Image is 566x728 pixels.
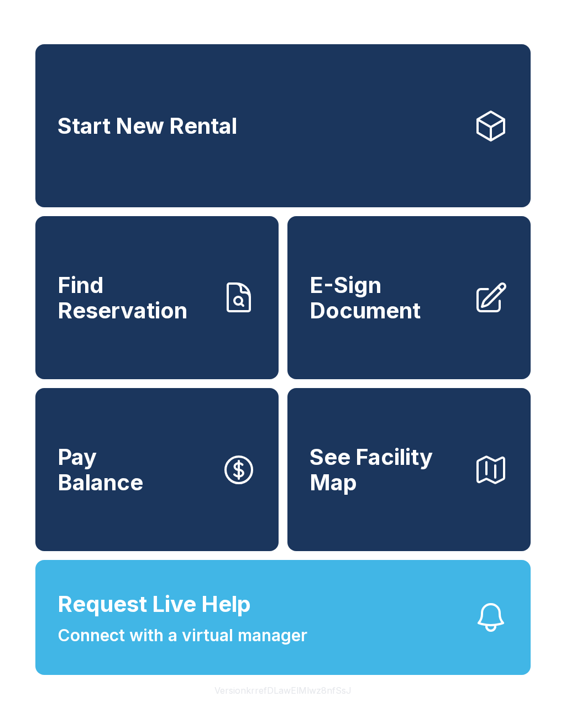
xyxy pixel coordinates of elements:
[35,216,279,379] a: Find Reservation
[57,444,143,495] span: Pay Balance
[35,44,531,207] a: Start New Rental
[287,388,531,551] button: See Facility Map
[35,560,531,675] button: Request Live HelpConnect with a virtual manager
[310,273,464,323] span: E-Sign Document
[206,675,360,706] button: VersionkrrefDLawElMlwz8nfSsJ
[57,113,237,139] span: Start New Rental
[310,444,464,495] span: See Facility Map
[57,273,212,323] span: Find Reservation
[57,588,251,621] span: Request Live Help
[35,388,279,551] button: PayBalance
[57,623,307,648] span: Connect with a virtual manager
[287,216,531,379] a: E-Sign Document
